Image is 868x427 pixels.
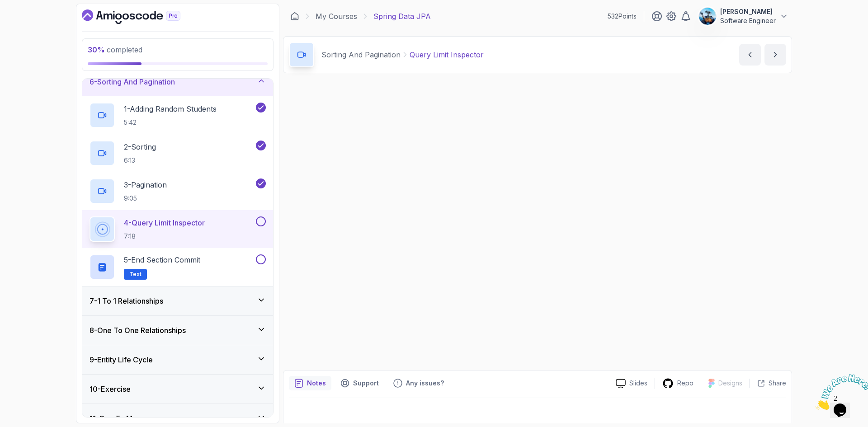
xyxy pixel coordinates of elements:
button: Feedback button [388,376,449,390]
p: 4 - Query Limit Inspector [124,217,205,228]
p: 9:05 [124,194,167,203]
h3: 6 - Sorting And Pagination [90,76,175,87]
button: 3-Pagination9:05 [90,178,266,204]
button: Share [750,379,786,388]
p: Support [353,379,379,388]
h3: 11 - One To Many [90,413,145,424]
button: 4-Query Limit Inspector7:18 [90,216,266,242]
a: Dashboard [290,12,299,21]
p: 1 - Adding Random Students [124,103,217,114]
p: 7:18 [124,232,205,241]
iframe: chat widget [812,371,868,413]
p: Repo [677,379,693,388]
button: 9-Entity Life Cycle [82,345,273,374]
span: 2 [4,4,7,11]
p: Share [769,379,786,388]
a: Slides [609,379,655,388]
span: Text [129,271,142,278]
button: 8-One To One Relationships [82,316,273,345]
h3: 7 - 1 To 1 Relationships [90,296,163,306]
button: 7-1 To 1 Relationships [82,286,273,315]
p: Any issues? [406,379,444,388]
h3: 10 - Exercise [90,384,131,394]
button: 6-Sorting And Pagination [82,67,273,96]
button: Support button [335,376,384,390]
p: Software Engineer [720,16,776,25]
span: 30 % [88,45,105,54]
p: 532 Points [608,12,637,21]
p: 5:42 [124,118,217,127]
p: Sorting And Pagination [321,49,401,60]
img: user profile image [699,8,716,25]
h3: 8 - One To One Relationships [90,325,186,336]
a: Repo [655,378,701,389]
p: [PERSON_NAME] [720,7,776,16]
button: previous content [739,44,761,66]
img: Chat attention grabber [4,4,60,39]
p: 2 - Sorting [124,141,156,152]
button: next content [764,44,786,66]
button: user profile image[PERSON_NAME]Software Engineer [698,7,788,25]
button: 5-End Section CommitText [90,254,266,280]
p: 5 - End Section Commit [124,254,200,265]
a: My Courses [316,11,357,22]
button: 1-Adding Random Students5:42 [90,103,266,128]
p: 6:13 [124,156,156,165]
p: Query Limit Inspector [410,49,484,60]
button: notes button [289,376,331,390]
span: completed [88,45,142,54]
p: Designs [718,379,742,388]
a: Dashboard [82,9,201,24]
button: 2-Sorting6:13 [90,141,266,166]
p: 3 - Pagination [124,179,167,190]
h3: 9 - Entity Life Cycle [90,354,153,365]
p: Spring Data JPA [373,11,431,22]
button: 10-Exercise [82,375,273,404]
p: Notes [307,379,326,388]
p: Slides [629,379,647,388]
